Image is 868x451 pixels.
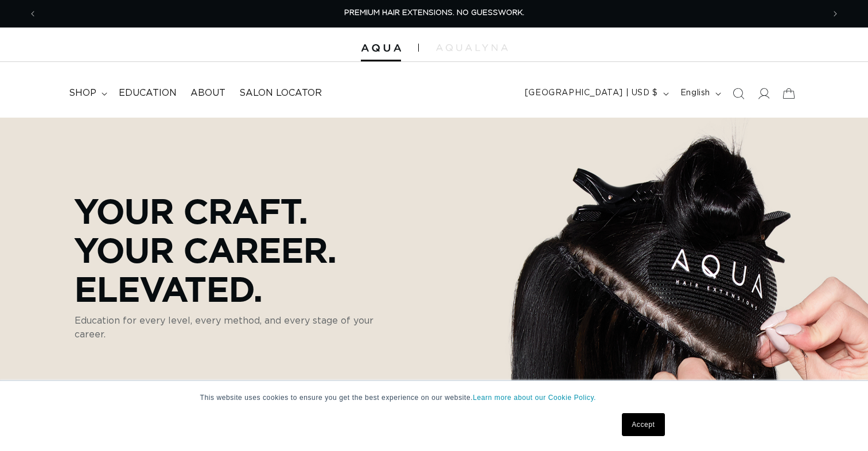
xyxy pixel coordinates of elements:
[112,80,184,106] a: Education
[518,83,674,104] button: [GEOGRAPHIC_DATA] | USD $
[232,80,329,106] a: Salon Locator
[184,80,232,106] a: About
[680,87,710,99] span: English
[622,413,664,436] a: Accept
[823,3,848,25] button: Next announcement
[190,87,225,99] span: About
[75,314,402,341] p: Education for every level, every method, and every stage of your career.
[344,9,524,17] span: PREMIUM HAIR EXTENSIONS. NO GUESSWORK.
[473,394,596,402] a: Learn more about our Cookie Policy.
[361,44,401,52] img: Aqua Hair Extensions
[525,87,658,99] span: [GEOGRAPHIC_DATA] | USD $
[239,87,322,99] span: Salon Locator
[200,392,668,403] p: This website uses cookies to ensure you get the best experience on our website.
[436,44,508,51] img: aqualyna.com
[69,87,96,99] span: shop
[20,3,45,25] button: Previous announcement
[726,81,751,106] summary: Search
[75,191,402,308] p: Your Craft. Your Career. Elevated.
[119,87,177,99] span: Education
[674,83,726,104] button: English
[62,80,112,106] summary: shop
